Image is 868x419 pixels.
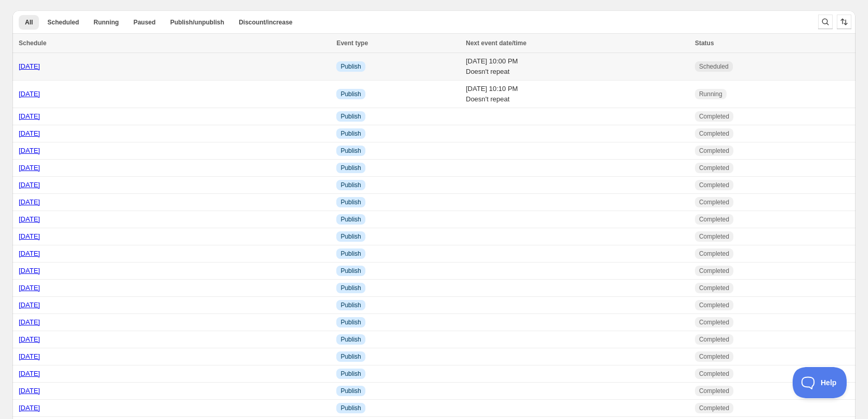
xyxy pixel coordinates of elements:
span: Schedule [19,40,46,47]
span: Completed [699,112,729,121]
span: Completed [699,147,729,155]
span: Completed [699,198,729,206]
span: Discount/increase [239,18,292,27]
span: Completed [699,129,729,138]
a: [DATE] [19,267,40,274]
span: Completed [699,318,729,326]
a: [DATE] [19,318,40,326]
span: Publish [340,404,361,412]
a: [DATE] [19,301,40,309]
span: Publish [340,129,361,138]
a: [DATE] [19,198,40,206]
span: Completed [699,404,729,412]
span: Next event date/time [466,40,527,47]
a: [DATE] [19,232,40,240]
span: Publish [340,215,361,224]
a: [DATE] [19,284,40,292]
a: [DATE] [19,112,40,120]
span: Publish [340,147,361,155]
span: Publish [340,301,361,309]
span: Completed [699,387,729,395]
span: Scheduled [47,18,79,27]
span: Scheduled [699,62,729,71]
a: [DATE] [19,387,40,395]
span: Publish/unpublish [170,18,224,27]
a: [DATE] [19,215,40,223]
a: [DATE] [19,147,40,154]
span: Publish [340,90,361,98]
a: [DATE] [19,164,40,172]
span: Paused [134,18,156,27]
span: Completed [699,284,729,292]
span: Completed [699,370,729,378]
span: Completed [699,250,729,258]
span: Event type [336,40,368,47]
span: Publish [340,370,361,378]
a: [DATE] [19,370,40,377]
a: [DATE] [19,404,40,412]
span: Publish [340,267,361,275]
a: [DATE] [19,129,40,137]
span: Publish [340,164,361,172]
span: Running [699,90,722,98]
span: Completed [699,267,729,275]
span: Publish [340,335,361,344]
span: Publish [340,198,361,206]
span: Publish [340,250,361,258]
span: Publish [340,318,361,326]
span: Completed [699,181,729,189]
button: Sort the results [837,15,851,29]
td: [DATE] 10:10 PM Doesn't repeat [463,81,692,108]
a: [DATE] [19,90,40,98]
a: [DATE] [19,250,40,257]
span: Publish [340,62,361,71]
span: Publish [340,181,361,189]
iframe: Toggle Customer Support [793,367,847,398]
span: Publish [340,352,361,361]
span: Completed [699,215,729,224]
span: Completed [699,352,729,361]
span: Status [695,40,714,47]
td: [DATE] 10:00 PM Doesn't repeat [463,53,692,81]
span: Completed [699,232,729,241]
span: Completed [699,335,729,344]
button: Search and filter results [818,15,833,29]
span: Completed [699,301,729,309]
a: [DATE] [19,352,40,360]
span: Publish [340,387,361,395]
a: [DATE] [19,335,40,343]
span: Publish [340,284,361,292]
a: [DATE] [19,62,40,70]
span: Running [94,18,119,27]
a: [DATE] [19,181,40,189]
span: All [25,18,33,27]
span: Publish [340,112,361,121]
span: Completed [699,164,729,172]
span: Publish [340,232,361,241]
